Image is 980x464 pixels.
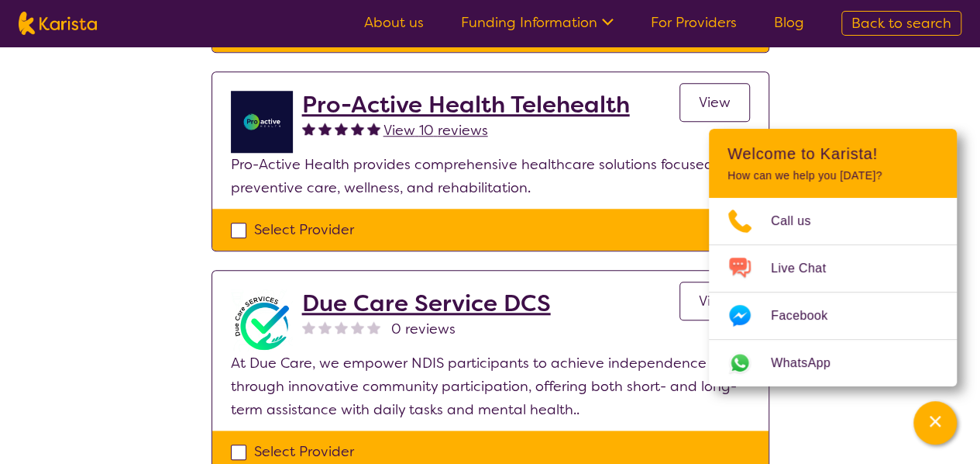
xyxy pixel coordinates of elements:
[391,317,456,341] span: 0 reviews
[699,292,731,310] span: View
[699,93,731,112] span: View
[302,320,315,334] img: nonereviewstar
[231,351,750,421] p: At Due Care, we empower NDIS participants to achieve independence through innovative community pa...
[367,320,380,334] img: nonereviewstar
[727,144,938,163] h2: Welcome to Karista!
[651,13,737,32] a: For Providers
[771,351,849,375] span: WhatsApp
[383,121,488,140] span: View 10 reviews
[709,129,957,386] div: Channel Menu
[335,320,348,334] img: nonereviewstar
[774,13,804,32] a: Blog
[841,11,961,36] a: Back to search
[383,119,488,142] a: View 10 reviews
[231,289,293,351] img: ppxf38cnarih3decgaop.png
[302,289,551,317] a: Due Care Service DCS
[851,14,951,33] span: Back to search
[351,320,364,334] img: nonereviewstar
[302,91,630,119] a: Pro-Active Health Telehealth
[302,122,315,135] img: fullstar
[335,122,348,135] img: fullstar
[679,282,750,320] a: View
[351,122,364,135] img: fullstar
[709,340,957,386] a: Web link opens in a new tab.
[679,83,750,122] a: View
[19,12,97,35] img: Karista logo
[231,153,750,199] p: Pro-Active Health provides comprehensive healthcare solutions focused on preventive care, wellnes...
[771,304,846,327] span: Facebook
[364,13,424,32] a: About us
[771,209,830,233] span: Call us
[913,401,957,445] button: Channel Menu
[231,91,293,153] img: ymlb0re46ukcwlkv50cv.png
[367,122,380,135] img: fullstar
[771,257,844,280] span: Live Chat
[461,13,614,32] a: Funding Information
[709,198,957,386] ul: Choose channel
[318,122,332,135] img: fullstar
[727,169,938,182] p: How can we help you [DATE]?
[318,320,332,334] img: nonereviewstar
